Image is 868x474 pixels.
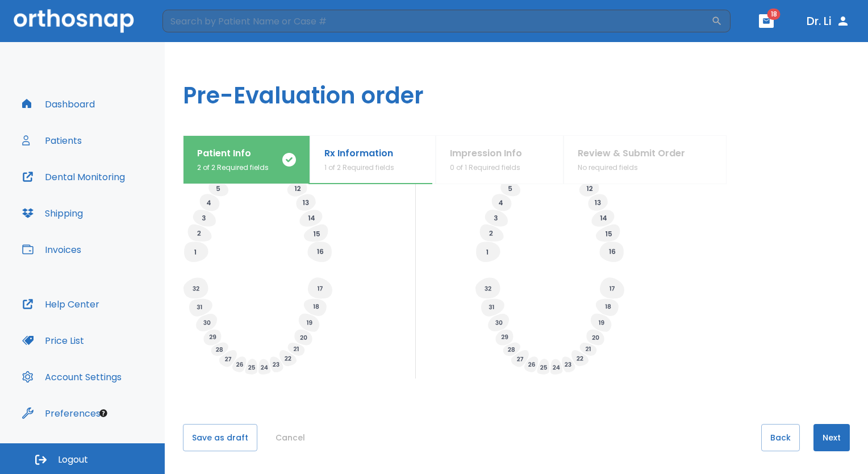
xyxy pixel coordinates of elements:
button: Preferences [15,400,107,427]
span: Logout [58,454,88,466]
button: Cancel [271,424,310,451]
p: 2 of 2 Required fields [197,163,269,173]
button: Dr. Li [802,11,854,31]
span: 18 [767,9,781,20]
input: Search by Patient Name or Case # [162,10,711,32]
p: Rx Information [324,147,394,160]
button: Price List [15,327,91,354]
button: Dental Monitoring [15,163,132,190]
button: Shipping [15,199,90,227]
button: Invoices [15,236,88,263]
button: Dashboard [15,90,102,118]
button: Next [813,424,850,451]
button: Back [761,424,800,451]
button: Patients [15,127,89,154]
p: 1 of 2 Required fields [324,163,394,173]
img: Orthosnap [14,9,134,32]
button: Help Center [15,290,106,318]
div: Tooltip anchor [98,408,108,418]
h1: Pre-Evaluation order [165,42,868,135]
p: Patient Info [197,147,269,160]
button: Account Settings [15,363,128,390]
button: Save as draft [183,424,257,451]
